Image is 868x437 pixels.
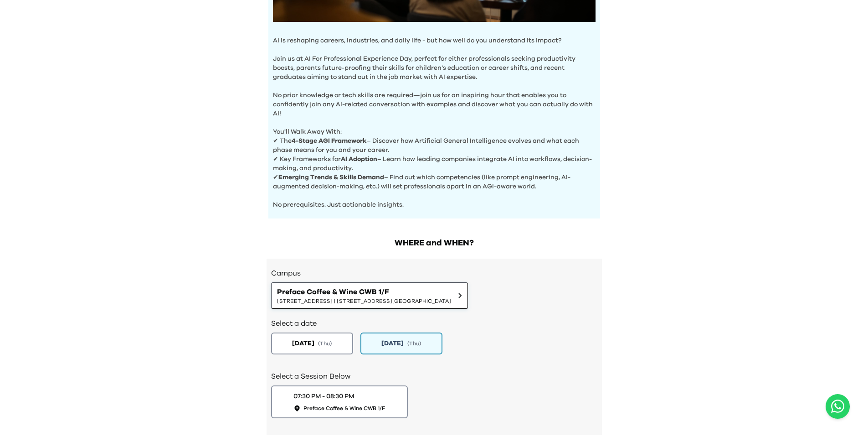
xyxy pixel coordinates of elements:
b: 4-Stage AGI Framework [292,138,367,144]
a: Chat with us on WhatsApp [826,394,850,419]
div: 07:30 PM - 08:30 PM [293,392,354,401]
span: [DATE] [381,339,404,348]
button: Preface Coffee & Wine CWB 1/F[STREET_ADDRESS] | [STREET_ADDRESS][GEOGRAPHIC_DATA] [271,282,468,309]
p: AI is reshaping careers, industries, and daily life - but how well do you understand its impact? [273,36,596,45]
p: You'll Walk Away With: [273,118,596,136]
span: Preface Coffee & Wine CWB 1/F [277,286,451,297]
button: 07:30 PM - 08:30 PMPreface Coffee & Wine CWB 1/F [271,385,408,418]
button: Open WhatsApp chat [826,394,850,419]
p: ✔ Key Frameworks for – Learn how leading companies integrate AI into workflows, decision-making, ... [273,155,596,173]
h2: WHERE and WHEN? [267,237,602,250]
b: Emerging Trends & Skills Demand [278,174,384,181]
p: ✔ – Find out which competencies (like prompt engineering, AI-augmented decision-making, etc.) wil... [273,173,596,191]
h2: Select a date [271,318,597,329]
span: ( Thu ) [407,340,421,347]
b: AI Adoption [341,156,377,162]
span: Preface Coffee & Wine CWB 1/F [303,405,385,412]
p: No prior knowledge or tech skills are required—join us for an inspiring hour that enables you to ... [273,82,596,118]
p: No prerequisites. Just actionable insights. [273,191,596,209]
span: ( Thu ) [318,340,332,347]
p: Join us at AI For Professional Experience Day, perfect for either professionals seeking productiv... [273,45,596,82]
span: [DATE] [292,339,314,348]
h3: Campus [271,268,597,279]
span: [STREET_ADDRESS] | [STREET_ADDRESS][GEOGRAPHIC_DATA] [277,297,451,305]
h2: Select a Session Below [271,371,597,382]
p: ✔ The – Discover how Artificial General Intelligence evolves and what each phase means for you an... [273,136,596,155]
button: [DATE](Thu) [271,333,353,354]
button: [DATE](Thu) [360,333,442,354]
